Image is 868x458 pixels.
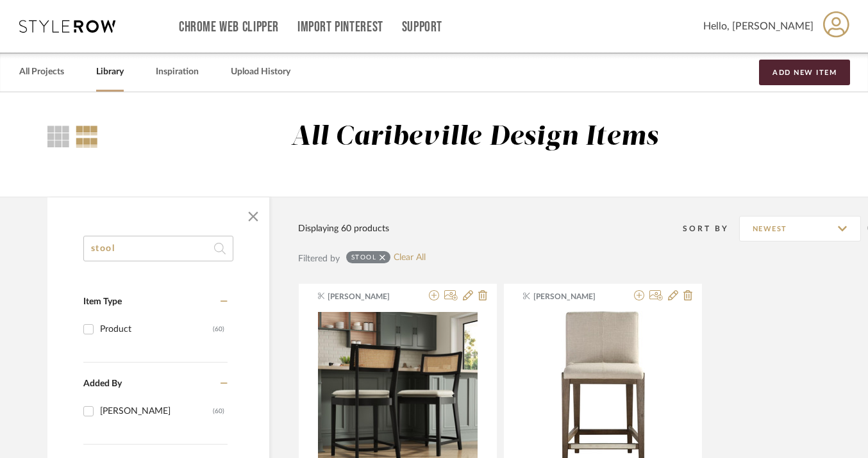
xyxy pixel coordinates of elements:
[19,63,64,81] a: All Projects
[213,401,224,421] div: (60)
[297,22,383,33] a: Import Pinterest
[231,63,290,81] a: Upload History
[156,63,199,81] a: Inspiration
[683,222,739,235] div: Sort By
[291,121,659,154] div: All Caribeville Design Items
[100,401,213,421] div: [PERSON_NAME]
[83,236,233,261] input: Search within 60 results
[83,297,122,306] span: Item Type
[533,291,614,302] span: [PERSON_NAME]
[179,22,279,33] a: Chrome Web Clipper
[298,252,340,266] div: Filtered by
[298,222,389,236] div: Displaying 60 products
[402,22,442,33] a: Support
[240,204,266,229] button: Close
[100,319,213,339] div: Product
[83,379,122,388] span: Added By
[394,252,426,263] a: Clear All
[328,291,408,302] span: [PERSON_NAME]
[213,319,224,339] div: (60)
[703,19,814,34] span: Hello, [PERSON_NAME]
[96,63,124,81] a: Library
[351,253,377,261] div: stool
[759,60,850,85] button: Add New Item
